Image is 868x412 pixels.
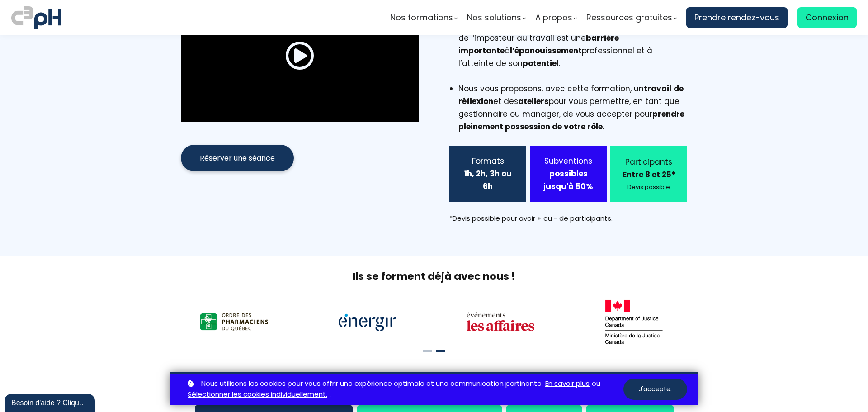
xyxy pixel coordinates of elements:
[458,45,505,56] b: importante
[467,11,521,24] span: Nos solutions
[623,169,675,180] b: Entre 8 et 25*
[586,11,672,24] span: Ressources gratuites
[535,11,572,24] span: A propos
[586,33,619,43] b: barrière
[458,96,493,107] b: réflexion
[543,168,593,192] strong: possibles jusqu'à 50%
[541,155,595,167] div: Subventions
[458,19,687,82] li: En tant que ou , subir le syndrome de l’imposteur au travail est une à professionnel et à l’attei...
[797,7,857,28] a: Connexion
[518,96,549,107] b: ateliers
[623,379,687,400] button: J'accepte.
[510,45,582,56] b: l’épanouissement
[686,7,788,28] a: Prendre rendez-vous
[464,168,512,192] b: 1h, 2h, 3h ou 6h
[390,11,453,24] span: Nos formations
[170,270,698,284] h2: Ils se forment déjà avec nous !
[200,313,268,331] img: a47e6b12867916b6a4438ee949f1e672.png
[694,11,779,24] span: Prendre rendez-vous
[5,392,97,412] iframe: chat widget
[449,213,687,224] div: *Devis possible pour avoir + ou - de participants.
[200,152,275,164] span: Réserver une séance
[674,83,684,94] b: de
[11,5,61,31] img: logo C3PH
[622,182,676,192] div: Devis possible
[181,145,294,171] button: Réserver une séance
[806,11,849,24] span: Connexion
[188,389,327,400] a: Sélectionner les cookies individuellement.
[523,58,559,69] b: potentiel
[339,313,396,331] img: 2bf8785f3860482eccf19e7ef0546d2e.png
[185,378,623,401] p: ou .
[467,311,534,333] img: 11df4bfa2365b0fd44dbb0cd08eb3630.png
[622,156,676,168] div: Participants
[201,378,543,389] span: Nous utilisons les cookies pour vous offrir une expérience optimale et une communication pertinente.
[644,83,671,94] b: travail
[458,82,687,133] li: Nous vous proposons, avec cette formation, un et des pour vous permettre, en tant que gestionnair...
[545,378,590,389] a: En savoir plus
[461,155,515,167] div: Formats
[605,299,663,344] img: 8b82441872cb63e7a47c2395148b8385.png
